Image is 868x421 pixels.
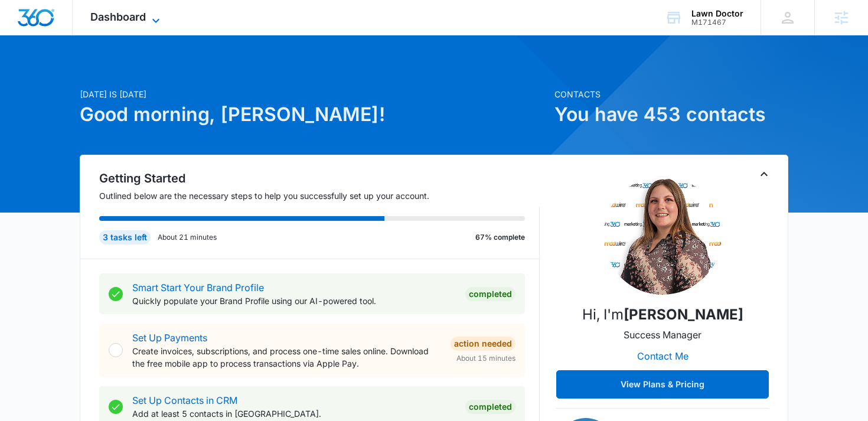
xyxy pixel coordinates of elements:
div: Completed [465,400,515,414]
p: 67% complete [475,232,525,243]
a: Set Up Payments [132,332,207,344]
button: View Plans & Pricing [556,370,769,399]
button: Toggle Collapse [757,167,771,181]
div: Keywords by Traffic [130,70,199,77]
p: [DATE] is [DATE] [80,88,547,100]
p: Contacts [554,88,788,100]
button: Contact Me [625,342,700,370]
div: account name [691,9,743,18]
div: v 4.0.25 [33,19,58,28]
a: Smart Start Your Brand Profile [132,282,264,293]
span: About 15 minutes [456,353,515,364]
p: Outlined below are the necessary steps to help you successfully set up your account. [99,190,540,202]
strong: [PERSON_NAME] [624,306,743,323]
p: Quickly populate your Brand Profile using our AI-powered tool. [132,295,456,307]
p: Hi, I'm [582,304,743,325]
p: Add at least 5 contacts in [GEOGRAPHIC_DATA]. [132,407,456,420]
h1: You have 453 contacts [554,100,788,129]
div: Action Needed [451,337,515,351]
div: account id [691,18,743,27]
img: Alyssa Bauer [603,177,722,295]
span: Dashboard [90,11,146,23]
p: Create invoices, subscriptions, and process one-time sales online. Download the free mobile app t... [132,345,441,370]
div: Domain Overview [45,70,106,77]
img: tab_domain_overview_orange.svg [32,68,41,78]
div: Domain: [DOMAIN_NAME] [31,31,130,40]
p: About 21 minutes [158,232,217,243]
a: Set Up Contacts in CRM [132,394,237,406]
img: tab_keywords_by_traffic_grey.svg [118,68,127,78]
h2: Getting Started [99,169,540,187]
h1: Good morning, [PERSON_NAME]! [80,100,547,129]
div: 3 tasks left [99,230,151,244]
img: logo_orange.svg [19,19,28,28]
img: website_grey.svg [19,31,28,40]
p: Success Manager [624,328,701,342]
div: Completed [465,287,515,301]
